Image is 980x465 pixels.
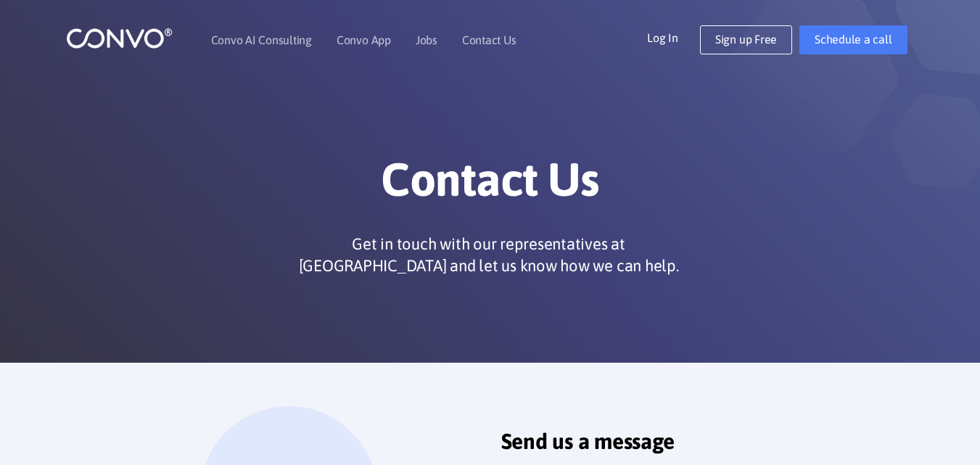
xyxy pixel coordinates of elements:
a: Convo App [337,34,391,46]
p: Get in touch with our representatives at [GEOGRAPHIC_DATA] and let us know how we can help. [293,233,685,276]
img: logo_1.png [66,27,173,49]
h1: Contact Us [88,152,893,218]
h2: Send us a message [501,428,904,465]
a: Log In [647,25,700,49]
a: Jobs [416,34,437,46]
a: Contact Us [462,34,516,46]
a: Convo AI Consulting [211,34,312,46]
a: Schedule a call [799,25,907,54]
a: Sign up Free [700,25,792,54]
